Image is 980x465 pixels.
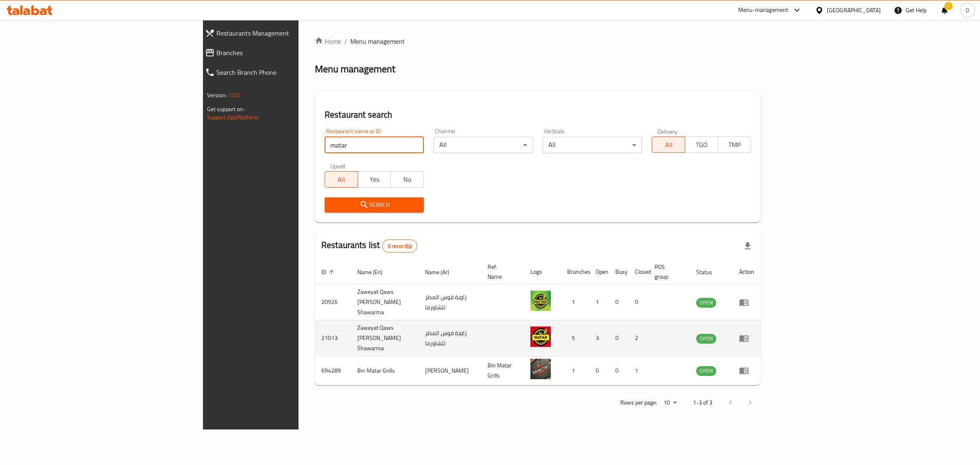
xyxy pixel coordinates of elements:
span: All [328,174,355,186]
p: 1-3 of 3 [693,398,713,408]
div: Menu [739,366,754,376]
th: Action [733,259,761,284]
span: Name (En) [357,267,393,277]
td: زاوية قوس المطر للشاورما [419,284,481,320]
button: All [325,171,358,188]
span: Version: [207,90,227,101]
th: Logo [524,259,561,284]
span: Yes [361,174,388,186]
a: Search Branch Phone [198,63,367,82]
span: Status [696,267,723,277]
nav: breadcrumb [315,36,761,46]
td: زاوية قوس المطر للشاورما [419,320,481,356]
h2: Restaurant search [325,109,751,121]
a: Branches [198,43,367,63]
td: Bin Matar Grills [351,356,419,385]
span: Search Branch Phone [216,67,360,77]
img: Bin Matar Grills [530,359,551,379]
span: TGO [688,139,715,151]
td: 0 [609,320,628,356]
td: 3 [589,320,609,356]
input: Search for restaurant name or ID.. [325,137,424,153]
div: Menu [739,297,754,307]
td: 1 [589,284,609,320]
div: All [434,137,533,153]
button: Yes [358,171,391,188]
table: enhanced table [315,259,761,385]
img: Zaweyat Qaws Al Matar Shawarma [530,326,551,347]
span: No [394,174,421,186]
span: Get support on: [207,104,245,114]
td: 0 [609,356,628,385]
div: Menu-management [738,5,788,15]
td: Zaweyat Qaws [PERSON_NAME] Shawarma [351,320,419,356]
td: 0 [589,356,609,385]
td: Zaweyat Qaws [PERSON_NAME] Shawarma [351,284,419,320]
div: Rows per page: [660,397,680,409]
span: ID [321,267,337,277]
label: Upsell [330,163,345,169]
th: Closed [628,259,648,284]
span: All [655,139,682,151]
td: 0 [609,284,628,320]
a: Support.OpsPlatform [207,112,259,123]
td: Bin Matar Grills [481,356,524,385]
span: Search [331,200,417,210]
button: TGO [685,136,718,153]
div: Menu [739,333,754,343]
span: OPEN [696,334,716,343]
span: TMP [722,139,748,151]
th: Branches [561,259,589,284]
td: 1 [561,356,589,385]
td: 1 [628,356,648,385]
div: Export file [738,236,757,256]
td: 2 [628,320,648,356]
img: Zaweyat Qaws Al Matar Shawarma [530,291,551,311]
span: POS group [655,262,680,282]
span: D [966,6,969,15]
a: Restaurants Management [198,23,367,43]
button: TMP [718,136,751,153]
span: Menu management [350,36,405,46]
span: Name (Ar) [425,267,460,277]
button: Search [325,197,424,212]
button: No [390,171,424,188]
th: Open [589,259,609,284]
button: All [652,136,685,153]
th: Busy [609,259,628,284]
span: Restaurants Management [216,28,360,38]
div: All [543,137,642,153]
span: OPEN [696,366,716,376]
td: 5 [561,320,589,356]
div: [GEOGRAPHIC_DATA] [827,6,881,15]
h2: Restaurants list [321,239,417,253]
td: [PERSON_NAME] [419,356,481,385]
span: OPEN [696,298,716,307]
span: Ref. Name [488,262,514,282]
span: 3 record(s) [383,242,417,250]
label: Delivery [657,128,678,134]
span: 1.0.0 [228,90,241,101]
p: Rows per page: [620,398,657,408]
td: 1 [561,284,589,320]
span: Branches [216,48,360,58]
td: 0 [628,284,648,320]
